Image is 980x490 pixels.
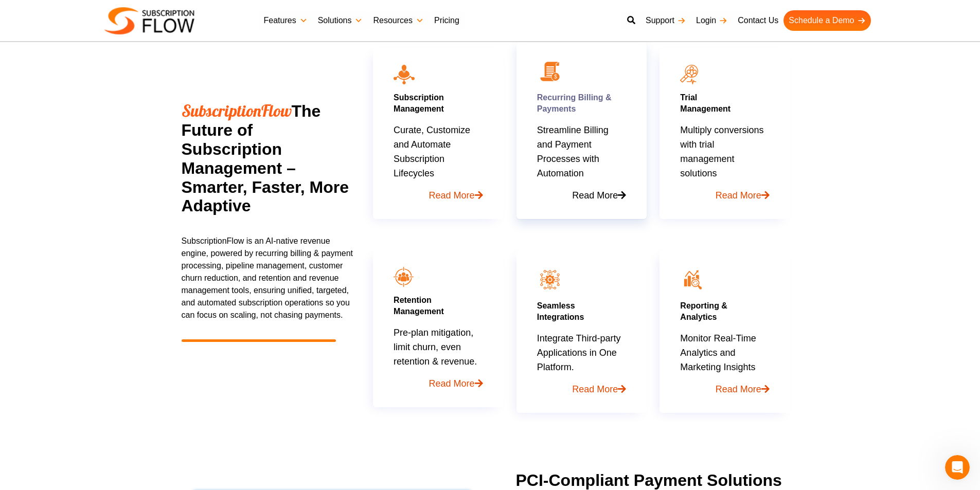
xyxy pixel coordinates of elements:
[680,301,727,321] a: Reporting &Analytics
[429,10,465,31] a: Pricing
[313,10,368,31] a: Solutions
[680,93,730,113] a: TrialManagement
[680,374,769,396] a: Read More
[537,180,626,203] a: Read More
[394,296,444,316] a: RetentionManagement
[104,7,194,34] img: Subscriptionflow
[394,123,483,203] p: Curate, Customize and Automate Subscription Lifecycles
[394,180,483,203] a: Read More
[182,101,354,215] h2: The Future of Subscription Management – Smarter, Faster, More Adaptive
[680,267,706,293] img: icon12
[640,10,691,31] a: Support
[537,123,626,203] p: Streamline Billing and Payment Processes with Automation
[394,325,483,391] p: Pre-plan mitigation, limit churn, even retention & revenue.
[537,59,563,84] img: 02
[394,267,414,287] img: icon9
[537,301,584,321] a: SeamlessIntegrations
[945,455,970,480] iframe: Intercom live chat
[680,65,698,85] img: icon11
[680,180,769,203] a: Read More
[259,10,313,31] a: Features
[680,123,769,203] p: Multiply conversions with trial management solutions
[537,93,612,113] a: Recurring Billing & Payments
[368,10,429,31] a: Resources
[783,10,870,31] a: Schedule a Demo
[394,65,415,84] img: icon10
[537,267,563,293] img: seamless integration
[394,369,483,391] a: Read More
[680,331,769,396] p: Monitor Real-Time Analytics and Marketing Insights
[537,374,626,396] a: Read More
[182,235,354,321] p: SubscriptionFlow is an AI-native revenue engine, powered by recurring billing & payment processin...
[691,10,733,31] a: Login
[182,100,292,121] span: SubscriptionFlow
[537,331,626,396] p: Integrate Third-party Applications in One Platform.
[394,93,444,113] a: Subscription Management
[733,10,783,31] a: Contact Us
